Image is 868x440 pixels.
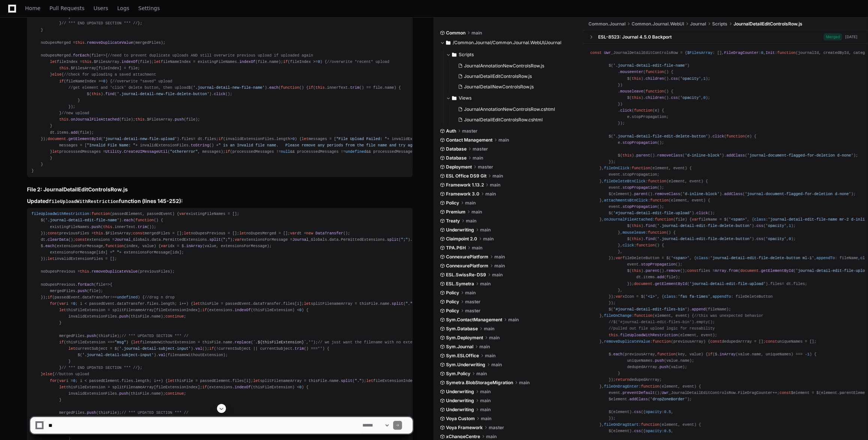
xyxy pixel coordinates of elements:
span: function [726,134,745,139]
span: JournalDetailEditControlsRow.js [464,73,532,79]
span: '.journal-detail-file-edit-delete-button' [613,134,708,139]
span: => [96,282,110,287]
span: " is an Invalid file name. Please remove any periods from the file name and try again." [218,143,424,148]
span: '.journal-detail-edit-file-name' [45,218,119,222]
span: removeDuplicateValue [87,40,133,45]
span: 0 [789,237,791,241]
span: fileOnClick [604,166,630,170]
span: Journal [292,237,308,242]
span: var [692,217,699,222]
span: addClass [724,192,742,196]
span: find [646,224,655,228]
span: appendTo [816,256,835,260]
span: new [306,231,313,236]
span: this [632,76,641,81]
span: main [471,30,482,36]
span: '.journal-detail-edit-file-delete-button' [657,237,752,241]
span: var [161,244,168,248]
span: Views [459,95,471,101]
span: e [747,134,750,139]
span: innerText [115,225,135,229]
span: if [59,79,64,84]
span: file [91,53,101,58]
span: files [770,282,782,286]
span: onJournalFileAttached [71,117,119,122]
span: name [385,85,394,90]
button: JournalDetailEditControlsRow.cshtml [455,115,573,125]
span: let [154,60,161,64]
span: $FilesArray [105,231,131,236]
span: css [756,224,763,228]
span: ConnexurePlatform [446,254,488,260]
span: parent [634,192,648,196]
span: master [478,164,493,170]
div: [DATE] [845,34,858,40]
span: onJournalFileAttached [604,217,652,222]
span: main [465,200,476,206]
span: Contact Management [446,137,492,143]
span: main [480,281,491,287]
span: this [103,225,112,229]
span: attachmentsBtnClick [604,198,648,203]
span: Scripts [459,52,474,58]
span: Home [25,6,40,10]
span: Policy [446,290,459,296]
span: this [80,269,89,274]
span: class [696,256,708,260]
span: //overwrite *saved* upload [112,79,172,84]
span: stopPropagation [623,140,657,145]
span: Pull Requests [49,6,84,10]
span: split [387,237,399,242]
span: const [687,268,699,273]
span: function [648,230,666,235]
span: if [308,85,313,90]
button: Views [446,92,577,104]
span: let [239,231,246,236]
span: each [269,85,279,90]
span: main [492,272,503,278]
span: ESL.Symetra [446,281,474,287]
span: forEach [78,282,94,287]
span: 'journal-document-flagged-for-deletion d-none' [745,192,851,196]
span: function [646,89,664,94]
span: 'opacity' [680,95,701,100]
span: '<span>' [729,217,747,222]
button: JournalAnnotationNewControlsRow.js [455,61,573,71]
span: this [82,60,92,64]
span: Journal [690,21,706,27]
span: stopPropagation [623,172,657,177]
span: ";" [223,237,230,242]
span: 'journal-detail-edit-file-upload' [690,282,766,286]
span: function [634,108,652,113]
span: 'journal-detail-edit-file-delete-button ml-1' [710,256,814,260]
span: $FilesArray [71,66,96,70]
span: Auth [446,128,456,134]
span: function [777,51,796,55]
div: ESL-8523: Journal 4.5.0 Backport [599,34,672,40]
span: remove [666,268,680,273]
span: '#journal-detail-edit-file-upload' [613,211,691,215]
span: element, event [671,198,703,203]
span: "File Upload Failed: " [336,137,387,141]
span: stopPropagation [641,262,675,267]
span: 1 [703,76,706,81]
span: //new upload [61,111,89,115]
span: Uwr [604,51,611,55]
span: click [214,92,226,96]
span: main [498,137,509,143]
span: Logs [117,6,129,10]
span: document [740,268,759,273]
span: name [269,60,279,64]
span: this [632,237,641,241]
span: items [643,275,655,279]
span: " " [112,250,119,255]
span: stopPropagation [632,115,666,119]
span: const [75,237,87,242]
h2: File 2: JournalDetailEditControlsRow.js [27,186,413,193]
span: mouseleave [620,89,644,94]
span: main [492,173,503,179]
span: files [793,282,805,286]
span: FileDragCounter [724,51,759,55]
span: getElementById [655,282,687,286]
span: fileDeleteBtnClick [604,179,646,183]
